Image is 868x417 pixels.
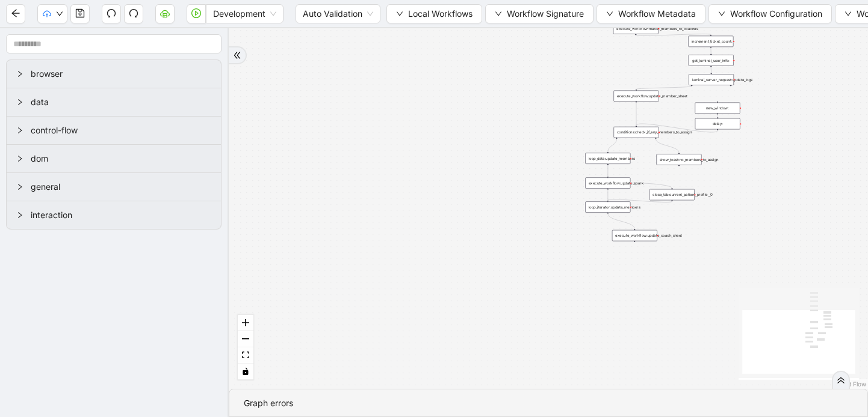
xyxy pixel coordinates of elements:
[695,103,740,114] div: new_window:
[695,118,740,130] div: delay:
[835,380,866,388] a: React Flow attribution
[11,8,20,18] span: arrow-left
[16,212,23,219] span: right
[612,230,657,242] div: execute_workflow:update_coach_sheet
[613,127,659,138] div: conditions:check_if_any_members_to_assign
[187,4,206,23] button: play-circle
[31,180,211,193] span: general
[495,10,502,17] span: down
[613,91,659,102] div: execute_workflow:update_member_sheet
[386,4,482,23] button: downLocal Workflows
[656,139,679,153] g: Edge from conditions:check_if_any_members_to_assign to show_toast:no_members_to_assign
[43,10,51,18] span: cloud-upload
[238,315,253,331] button: zoom in
[7,173,221,201] div: general
[636,34,711,36] g: Edge from execute_workflow:match_members_to_coaches to increment_ticket_count:
[613,23,659,34] div: execute_workflow:match_members_to_coaches
[16,127,23,134] span: right
[608,199,672,202] g: Edge from close_tab:current_patient_profile__0 to loop_iterator:update_members
[718,10,725,17] span: down
[303,5,373,23] span: Auto Validation
[191,8,201,18] span: play-circle
[606,10,613,17] span: down
[31,96,211,109] span: data
[631,246,639,254] span: plus-circle
[837,376,845,385] span: double-right
[585,153,630,163] div: loop_data:update_members
[608,214,634,229] g: Edge from loop_iterator:update_members to execute_workflow:update_coach_sheet
[37,4,67,23] button: cloud-uploaddown
[727,90,735,97] span: plus-circle
[408,7,473,20] span: Local Workflows
[16,183,23,190] span: right
[7,201,221,229] div: interaction
[16,99,23,106] span: right
[31,152,211,165] span: dom
[129,8,138,18] span: redo
[689,55,734,66] div: get_luminai_user_info:
[238,364,253,380] button: toggle interactivity
[608,139,617,151] g: Edge from conditions:check_if_any_members_to_assign to loop_data:update_members
[585,201,630,213] div: loop_iterator:update_members
[612,230,657,242] div: execute_workflow:update_coach_sheetplus-circle
[845,10,852,17] span: down
[213,5,276,23] span: Development
[238,331,253,347] button: zoom out
[636,86,692,89] g: Edge from luminai_server_request:update_logs to execute_workflow:update_member_sheet
[70,4,90,23] button: save
[656,154,701,165] div: show_toast:no_members_to_assignplus-circle
[585,177,630,189] div: execute_workflow:update_spark
[7,145,221,172] div: dom
[7,60,221,88] div: browser
[160,8,170,18] span: cloud-server
[7,88,221,116] div: data
[597,4,705,23] button: downWorkflow Metadata
[730,7,822,20] span: Workflow Configuration
[31,208,211,222] span: interaction
[16,155,23,162] span: right
[631,183,672,188] g: Edge from execute_workflow:update_spark to close_tab:current_patient_profile__0
[688,36,733,47] div: increment_ticket_count:
[233,51,241,59] span: double-right
[485,4,594,23] button: downWorkflow Signature
[31,67,211,81] span: browser
[238,347,253,364] button: fit view
[708,4,832,23] button: downWorkflow Configuration
[675,169,683,177] span: plus-circle
[75,8,85,18] span: save
[649,189,695,201] div: close_tab:current_patient_profile__0
[689,74,734,85] div: luminai_server_request:update_logsplus-circle
[155,4,175,23] button: cloud-server
[124,4,143,23] button: redo
[56,10,63,17] span: down
[618,7,696,20] span: Workflow Metadata
[656,154,701,165] div: show_toast:no_members_to_assign
[396,10,403,17] span: down
[7,117,221,144] div: control-flow
[31,124,211,137] span: control-flow
[107,8,116,18] span: undo
[507,7,584,20] span: Workflow Signature
[102,4,121,23] button: undo
[636,124,718,132] g: Edge from delay: to conditions:check_if_any_members_to_assign
[16,70,23,78] span: right
[6,4,25,23] button: arrow-left
[689,74,734,85] div: luminai_server_request:update_logs
[244,397,853,410] div: Graph errors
